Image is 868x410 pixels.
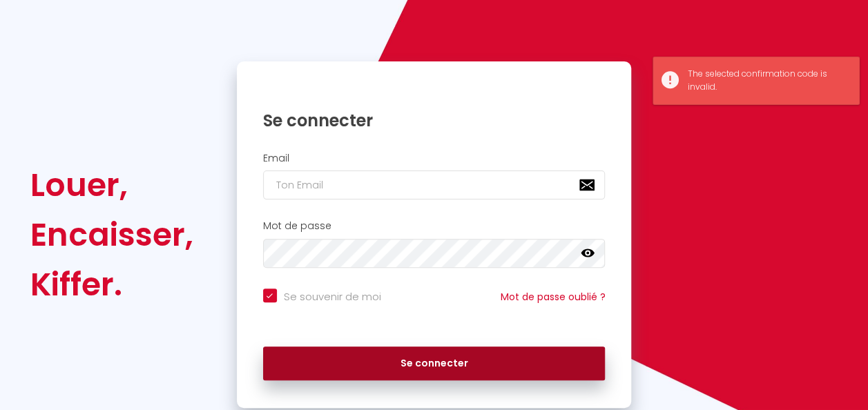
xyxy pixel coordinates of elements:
[263,346,606,381] button: Se connecter
[30,210,193,260] div: Encaisser,
[30,160,193,210] div: Louer,
[263,170,606,199] input: Ton Email
[263,153,606,164] h2: Email
[263,220,606,232] h2: Mot de passe
[688,68,845,94] div: The selected confirmation code is invalid.
[500,290,605,304] a: Mot de passe oublié ?
[263,110,606,131] h1: Se connecter
[30,260,193,309] div: Kiffer.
